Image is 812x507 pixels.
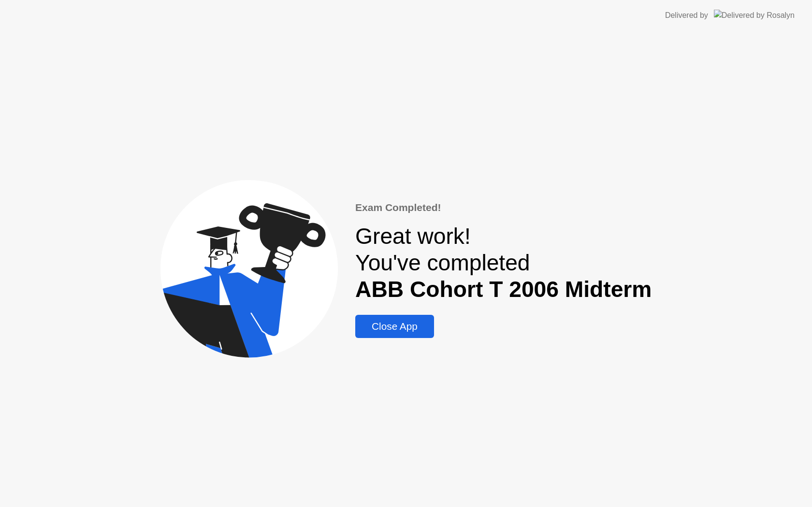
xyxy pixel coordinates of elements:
div: Delivered by [665,10,708,21]
button: Close App [355,315,434,338]
div: Close App [358,321,431,332]
b: ABB Cohort T 2006 Midterm [355,277,652,302]
div: Exam Completed! [355,200,652,215]
img: Delivered by Rosalyn [714,10,795,21]
div: Great work! You've completed [355,223,652,303]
